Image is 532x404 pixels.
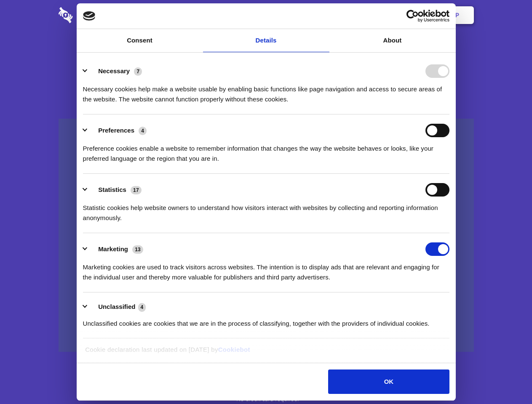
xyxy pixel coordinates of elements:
a: Wistia video thumbnail [59,119,474,352]
span: 7 [134,67,142,76]
button: Necessary (7) [83,64,147,78]
button: Unclassified (4) [83,302,151,312]
iframe: Drift Widget Chat Controller [490,362,522,394]
a: About [329,29,456,52]
a: Cookiebot [218,346,250,353]
button: Marketing (13) [83,242,149,256]
h1: Eliminate Slack Data Loss. [59,38,474,68]
label: Preferences [98,127,134,134]
a: Login [382,2,419,28]
span: 4 [139,127,147,135]
div: Cookie declaration last updated on [DATE] by [79,345,453,361]
div: Unclassified cookies are cookies that we are in the process of classifying, together with the pro... [83,312,449,329]
button: Statistics (17) [83,183,147,197]
label: Marketing [98,245,128,252]
a: Consent [77,29,203,52]
span: 13 [132,245,143,254]
button: Preferences (4) [83,124,152,137]
img: logo-wordmark-white-trans-d4663122ce5f474addd5e946df7df03e33cb6a1c49d2221995e7729f52c070b2.svg [59,7,131,23]
h4: Auto-redaction of sensitive data, encrypted data sharing and self-destructing private chats. Shar... [59,77,474,104]
img: logo [83,11,96,21]
a: Details [203,29,329,52]
a: Contact [342,2,380,28]
div: Marketing cookies are used to track visitors across websites. The intention is to display ads tha... [83,256,449,282]
div: Statistic cookies help website owners to understand how visitors interact with websites by collec... [83,197,449,223]
div: Preference cookies enable a website to remember information that changes the way the website beha... [83,137,449,164]
a: Pricing [247,2,284,28]
a: Usercentrics Cookiebot - opens in a new window [376,10,449,22]
label: Necessary [98,67,130,74]
button: OK [328,369,449,394]
span: 17 [131,186,142,194]
label: Statistics [98,186,126,193]
div: Necessary cookies help make a website usable by enabling basic functions like page navigation and... [83,78,449,104]
span: 4 [138,303,146,311]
